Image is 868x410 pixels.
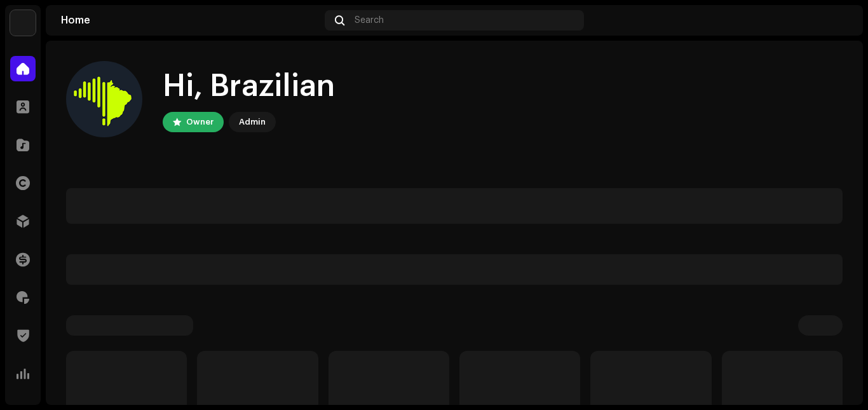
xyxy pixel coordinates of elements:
img: 7b092bcd-1f7b-44aa-9736-f4bc5021b2f1 [66,61,142,137]
div: Admin [239,114,266,130]
div: Hi, Brazilian [163,66,335,107]
span: Search [355,15,384,25]
img: 7b092bcd-1f7b-44aa-9736-f4bc5021b2f1 [827,10,848,31]
div: Home [61,15,320,25]
img: 71bf27a5-dd94-4d93-852c-61362381b7db [10,10,36,36]
div: Owner [186,114,214,130]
